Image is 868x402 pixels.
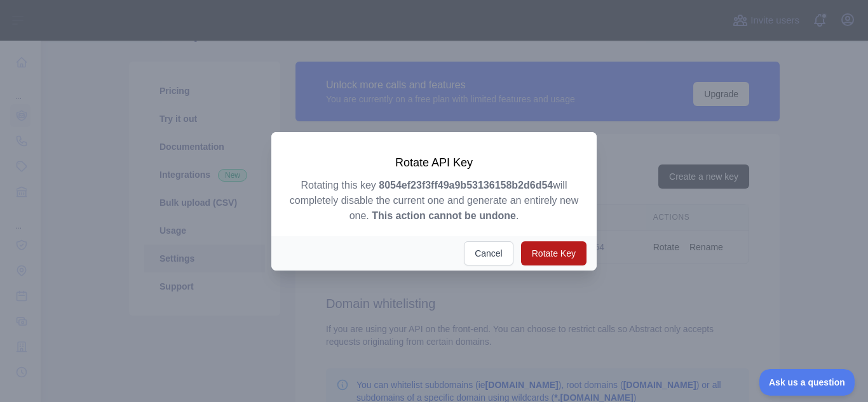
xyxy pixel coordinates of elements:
strong: 8054ef23f3ff49a9b53136158b2d6d54 [379,180,553,191]
button: Rotate Key [521,241,587,265]
strong: This action cannot be undone [372,210,516,221]
iframe: Toggle Customer Support [759,369,855,396]
h3: Rotate API Key [287,155,581,170]
button: Cancel [464,241,513,265]
p: Rotating this key will completely disable the current one and generate an entirely new one. . [287,178,581,224]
